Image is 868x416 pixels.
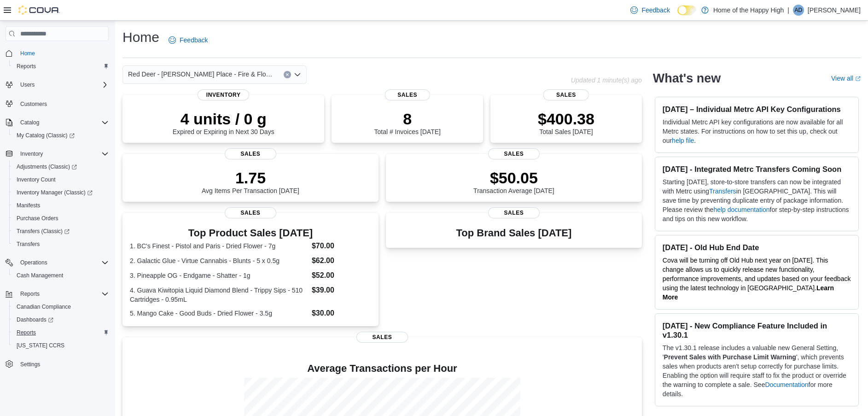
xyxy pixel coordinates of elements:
[9,60,112,73] button: Reports
[13,314,57,325] a: Dashboards
[130,241,308,251] dt: 1. BC's Finest - Pistol and Paris - Dried Flower - 7g
[9,225,112,238] a: Transfers (Classic)
[2,97,112,110] button: Customers
[713,206,769,213] a: help documentation
[13,239,43,250] a: Transfers
[9,186,112,199] a: Inventory Manager (Classic)
[17,148,109,159] span: Inventory
[17,215,58,222] span: Purchase Orders
[13,61,109,72] span: Reports
[9,269,112,282] button: Cash Management
[543,89,589,100] span: Sales
[13,301,109,312] span: Canadian Compliance
[312,240,371,252] dd: $70.00
[663,243,851,252] h3: [DATE] - Old Hub End Date
[653,71,721,86] h2: What's new
[664,353,796,361] strong: Prevent Sales with Purchase Limit Warning
[488,207,540,218] span: Sales
[538,110,594,135] div: Total Sales [DATE]
[13,270,109,281] span: Cash Management
[130,271,308,280] dt: 3. Pineapple OG - Endgame - Shatter - 1g
[130,309,308,318] dt: 5. Mango Cake - Good Buds - Dried Flower - 3.5g
[312,270,371,281] dd: $52.00
[198,89,249,100] span: Inventory
[13,174,59,185] a: Inventory Count
[13,200,44,211] a: Manifests
[312,255,371,266] dd: $62.00
[17,272,63,279] span: Cash Management
[13,213,109,224] span: Purchase Orders
[2,116,112,129] button: Catalog
[17,48,39,59] a: Home
[787,5,789,16] p: |
[9,313,112,326] a: Dashboards
[17,228,70,235] span: Transfers (Classic)
[13,213,62,224] a: Purchase Orders
[294,71,301,78] button: Open list of options
[17,189,93,196] span: Inventory Manager (Classic)
[2,47,112,60] button: Home
[13,174,109,185] span: Inventory Count
[2,287,112,300] button: Reports
[9,326,112,339] button: Reports
[20,361,40,368] span: Settings
[13,340,68,351] a: [US_STATE] CCRS
[663,117,851,145] p: Individual Metrc API key configurations are now available for all Metrc states. For instructions ...
[20,119,39,126] span: Catalog
[9,238,112,251] button: Transfers
[17,63,36,70] span: Reports
[663,105,851,114] h3: [DATE] – Individual Metrc API Key Configurations
[663,164,851,174] h3: [DATE] - Integrated Metrc Transfers Coming Soon
[17,342,64,349] span: [US_STATE] CCRS
[17,288,43,299] button: Reports
[855,76,861,82] svg: External link
[284,71,291,78] button: Clear input
[17,240,40,248] span: Transfers
[18,6,60,15] img: Cova
[9,129,112,142] a: My Catalog (Classic)
[173,110,274,128] p: 4 units / 0 g
[663,321,851,340] h3: [DATE] - New Compliance Feature Included in v1.30.1
[17,257,51,268] button: Operations
[20,290,40,298] span: Reports
[20,100,47,108] span: Customers
[13,327,40,338] a: Reports
[473,169,554,187] p: $50.05
[9,212,112,225] button: Purchase Orders
[641,6,670,15] span: Feedback
[9,160,112,173] a: Adjustments (Classic)
[130,256,308,265] dt: 2. Galactic Glue - Virtue Cannabis - Blunts - 5 x 0.5g
[13,327,109,338] span: Reports
[17,99,51,110] a: Customers
[17,316,53,323] span: Dashboards
[13,340,109,351] span: Washington CCRS
[20,50,35,57] span: Home
[9,339,112,352] button: [US_STATE] CCRS
[9,199,112,212] button: Manifests
[356,332,408,343] span: Sales
[627,1,673,19] a: Feedback
[17,359,44,370] a: Settings
[488,148,540,159] span: Sales
[13,301,75,312] a: Canadian Compliance
[17,79,38,90] button: Users
[17,176,56,183] span: Inventory Count
[13,187,96,198] a: Inventory Manager (Classic)
[17,202,40,209] span: Manifests
[677,6,697,15] input: Dark Mode
[17,79,109,90] span: Users
[765,381,808,388] a: Documentation
[374,110,440,135] div: Total # Invoices [DATE]
[17,117,109,128] span: Catalog
[122,28,159,47] h1: Home
[13,314,109,325] span: Dashboards
[13,239,109,250] span: Transfers
[17,47,109,59] span: Home
[13,226,109,237] span: Transfers (Classic)
[17,303,71,311] span: Canadian Compliance
[384,89,430,100] span: Sales
[17,257,109,268] span: Operations
[374,110,440,128] p: 8
[2,78,112,91] button: Users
